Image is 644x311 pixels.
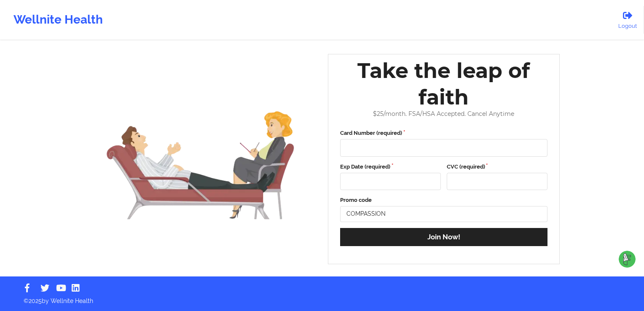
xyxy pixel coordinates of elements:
[447,163,547,171] label: CVC (required)
[345,178,435,185] iframe: Secure expiration date input frame
[334,110,553,118] div: $ 25 /month. FSA/HSA Accepted. Cancel Anytime
[340,129,547,137] label: Card Number (required)
[340,196,547,204] label: Promo code
[345,145,542,152] iframe: Secure card number input frame
[452,178,542,185] iframe: Secure CVC input frame
[611,6,644,34] a: Logout
[18,291,626,305] p: © 2025 by Wellnite Health
[340,228,547,246] button: Join Now!
[334,57,553,110] div: Take the leap of faith
[91,80,311,237] img: wellnite-stripe-payment-hero_200.07efaa51.png
[340,206,547,222] input: Enter promo code
[340,163,441,171] label: Exp Date (required)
